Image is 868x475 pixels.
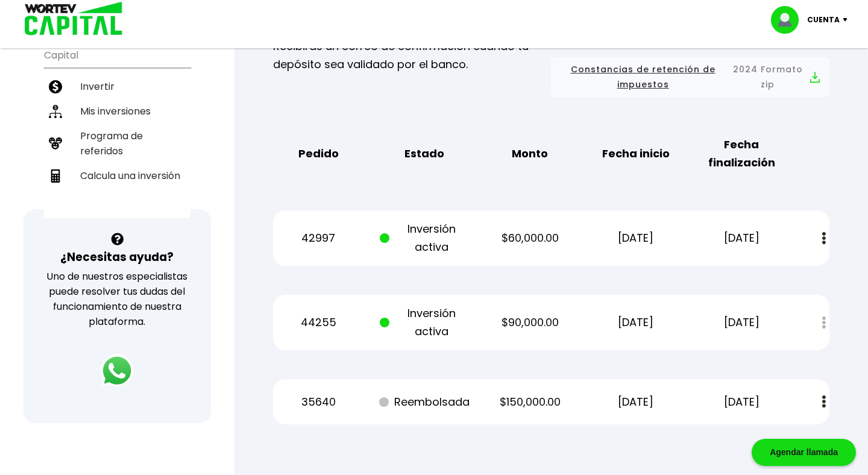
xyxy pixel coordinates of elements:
ul: Capital [44,42,190,218]
button: Constancias de retención de impuestos2024 Formato zip [561,62,820,92]
img: invertir-icon.b3b967d7.svg [49,80,62,93]
p: [DATE] [591,229,681,247]
img: inversiones-icon.6695dc30.svg [49,105,62,118]
img: recomiendanos-icon.9b8e9327.svg [49,137,62,150]
b: Estado [404,145,444,163]
span: Constancias de retención de impuestos [561,62,725,92]
p: Inversión activa [380,220,469,256]
p: [DATE] [697,313,786,332]
a: Calcula una inversión [44,163,190,188]
div: Agendar llamada [752,439,856,466]
p: [DATE] [697,229,786,247]
b: Pedido [298,145,339,163]
p: [DATE] [697,393,786,411]
h3: ¿Necesitas ayuda? [60,248,174,266]
p: [DATE] [591,313,681,332]
p: Reembolsada [380,393,469,411]
b: Fecha finalización [697,136,786,172]
a: Invertir [44,74,190,99]
p: Uno de nuestros especialistas puede resolver tus dudas del funcionamiento de nuestra plataforma. [39,269,195,329]
p: $90,000.00 [485,313,574,332]
a: Programa de referidos [44,124,190,163]
p: [DATE] [591,393,681,411]
p: $150,000.00 [485,393,574,411]
p: 35640 [274,393,363,411]
p: $60,000.00 [485,229,574,247]
p: 44255 [274,313,363,332]
a: Mis inversiones [44,99,190,124]
p: 42997 [274,229,363,247]
b: Fecha inicio [602,145,670,163]
img: logos_whatsapp-icon.242b2217.svg [100,354,134,388]
p: Inversión activa [380,304,469,341]
b: Monto [512,145,548,163]
img: icon-down [840,18,856,22]
img: calculadora-icon.17d418c4.svg [49,169,62,183]
img: profile-image [771,6,807,34]
p: Cuenta [807,11,840,29]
